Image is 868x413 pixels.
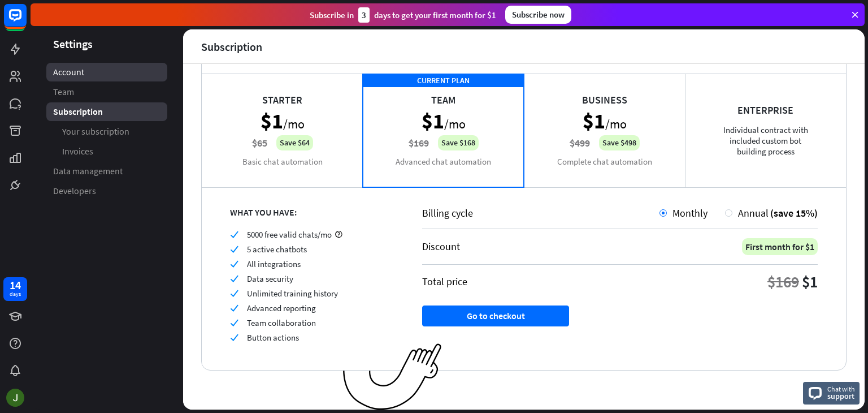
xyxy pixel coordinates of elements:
[343,343,442,411] img: ec979a0a656117aaf919.png
[422,306,569,326] button: Go to checkout
[230,289,238,298] i: check
[230,260,238,268] i: check
[53,165,123,177] span: Data management
[247,273,293,284] span: Data security
[827,391,855,401] span: support
[201,40,262,53] div: Subscription
[9,5,43,38] button: Open LiveChat chat widget
[230,319,238,327] i: check
[46,122,167,141] a: Your subscription
[230,333,238,342] i: check
[767,272,799,292] div: $169
[46,63,167,81] a: Account
[742,238,818,255] div: First month for $1
[770,206,818,220] span: (save 15%)
[46,182,167,200] a: Developers
[247,244,307,255] span: 5 active chatbots
[230,245,238,253] i: check
[738,206,769,220] span: Annual
[230,274,238,283] i: check
[46,83,167,101] a: Team
[230,304,238,312] i: check
[247,259,301,269] span: All integrations
[310,7,496,23] div: Subscribe in days to get your first month for $1
[62,126,129,137] span: Your subscription
[672,206,708,220] span: Monthly
[358,7,370,23] div: 3
[46,162,167,180] a: Data management
[53,106,103,118] span: Subscription
[422,240,460,253] div: Discount
[3,277,27,301] a: 14 days
[230,230,238,239] i: check
[247,303,316,313] span: Advanced reporting
[247,229,332,240] span: 5000 free valid chats/mo
[10,280,21,290] div: 14
[827,384,855,394] span: Chat with
[247,288,338,299] span: Unlimited training history
[53,185,96,197] span: Developers
[10,290,21,298] div: days
[505,6,571,24] div: Subscribe now
[62,145,93,157] span: Invoices
[422,206,659,220] div: Billing cycle
[53,86,74,98] span: Team
[53,66,84,78] span: Account
[802,272,818,292] div: $1
[31,36,183,51] header: Settings
[46,142,167,161] a: Invoices
[230,206,394,218] div: WHAT YOU HAVE:
[247,317,316,328] span: Team collaboration
[247,332,299,343] span: Button actions
[422,275,467,288] div: Total price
